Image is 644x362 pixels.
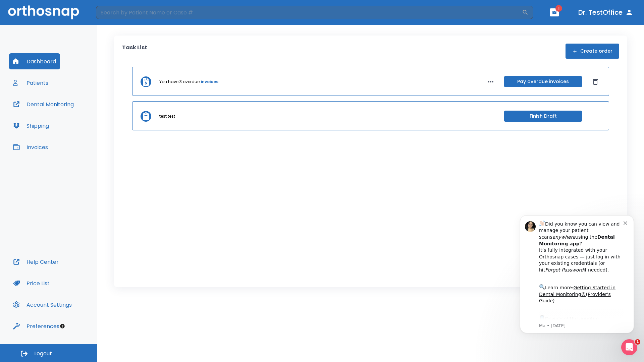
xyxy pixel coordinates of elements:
[8,5,79,19] img: Orthosnap
[9,297,76,313] button: Account Settings
[9,118,53,134] button: Shipping
[9,96,78,112] button: Dental Monitoring
[504,76,582,87] button: Pay overdue invoices
[9,75,52,91] button: Patients
[159,113,175,119] p: test test
[122,44,147,59] p: Task List
[621,339,637,355] iframe: Intercom live chat
[201,79,218,85] a: invoices
[9,139,52,155] button: Invoices
[566,44,619,59] button: Create order
[34,350,52,357] span: Logout
[504,111,582,122] button: Finish Draft
[555,5,562,12] span: 1
[510,207,644,359] iframe: Intercom notifications message
[59,323,65,329] div: Tooltip anchor
[159,79,200,85] p: You have 3 overdue
[590,76,601,87] button: Dismiss
[9,53,60,69] button: Dashboard
[9,275,54,291] button: Price List
[576,6,636,18] button: Dr. TestOffice
[9,318,63,334] button: Preferences
[96,6,522,19] input: Search by Patient Name or Case #
[9,254,63,270] button: Help Center
[635,339,640,345] span: 1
